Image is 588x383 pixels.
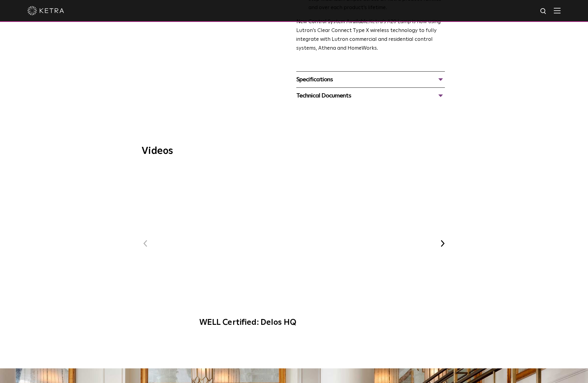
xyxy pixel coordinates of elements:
[27,6,64,15] img: ketra-logo-2019-white
[142,146,447,156] h3: Videos
[554,8,561,13] img: Hamburger%20Nav.svg
[142,239,150,247] button: Previous
[296,91,445,101] div: Technical Documents
[439,239,447,247] button: Next
[296,18,445,53] p: Ketra’s A20 Lamp is now using Lutron’s Clear Connect Type X wireless technology to fully integrat...
[296,75,445,84] div: Specifications
[540,8,547,15] img: search icon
